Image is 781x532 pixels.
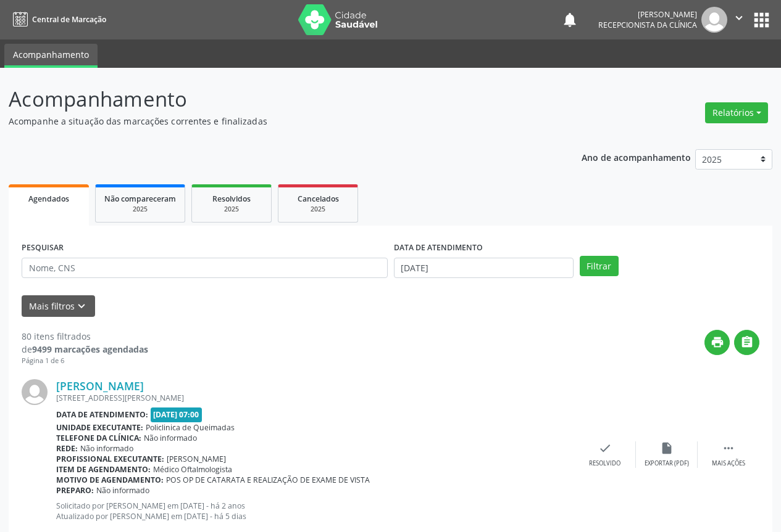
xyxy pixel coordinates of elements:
[722,441,735,455] i: 
[751,9,772,31] button: apps
[740,335,754,349] i: 
[732,11,746,25] i: 
[394,239,483,258] label: DATA DE ATENDIMENTO
[56,443,78,454] b: Rede:
[711,335,724,349] i: print
[56,454,164,464] b: Profissional executante:
[22,379,48,405] img: img
[22,330,148,343] div: 80 itens filtrados
[56,422,143,433] b: Unidade executante:
[9,115,543,128] p: Acompanhe a situação das marcações correntes e finalizadas
[80,443,133,454] span: Não informado
[151,407,203,422] span: [DATE] 07:00
[146,422,235,433] span: Policlinica de Queimadas
[298,194,339,204] span: Cancelados
[645,459,689,468] div: Exportar (PDF)
[56,475,164,485] b: Motivo de agendamento:
[56,433,141,443] b: Telefone da clínica:
[167,454,226,464] span: [PERSON_NAME]
[712,459,745,468] div: Mais ações
[9,84,543,115] p: Acompanhamento
[394,258,574,279] input: Selecione um intervalo
[201,205,262,214] div: 2025
[734,330,759,355] button: 
[56,501,574,522] p: Solicitado por [PERSON_NAME] em [DATE] - há 2 anos Atualizado por [PERSON_NAME] em [DATE] - há 5 ...
[22,295,95,317] button: Mais filtroskeyboard_arrow_down
[153,464,232,475] span: Médico Oftalmologista
[75,300,88,313] i: keyboard_arrow_down
[561,11,578,28] button: notifications
[56,393,574,403] div: [STREET_ADDRESS][PERSON_NAME]
[22,356,148,366] div: Página 1 de 6
[32,343,148,355] strong: 9499 marcações agendadas
[598,20,697,30] span: Recepcionista da clínica
[704,330,730,355] button: print
[22,239,64,258] label: PESQUISAR
[56,464,151,475] b: Item de agendamento:
[96,485,149,496] span: Não informado
[28,194,69,204] span: Agendados
[56,409,148,420] b: Data de atendimento:
[166,475,370,485] span: POS OP DE CATARATA E REALIZAÇÃO DE EXAME DE VISTA
[22,258,388,279] input: Nome, CNS
[701,7,727,33] img: img
[56,485,94,496] b: Preparo:
[4,44,98,68] a: Acompanhamento
[580,256,619,277] button: Filtrar
[589,459,620,468] div: Resolvido
[727,7,751,33] button: 
[32,14,106,25] span: Central de Marcação
[598,9,697,20] div: [PERSON_NAME]
[287,205,349,214] div: 2025
[660,441,674,455] i: insert_drive_file
[582,149,691,165] p: Ano de acompanhamento
[56,379,144,393] a: [PERSON_NAME]
[212,194,251,204] span: Resolvidos
[144,433,197,443] span: Não informado
[598,441,612,455] i: check
[9,9,106,30] a: Central de Marcação
[22,343,148,356] div: de
[104,205,176,214] div: 2025
[705,102,768,123] button: Relatórios
[104,194,176,204] span: Não compareceram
